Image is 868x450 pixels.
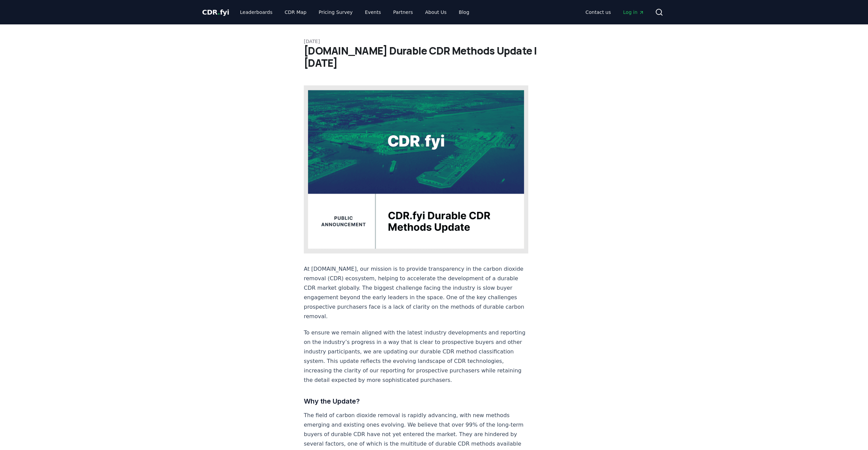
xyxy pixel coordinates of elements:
[218,8,220,16] span: .
[202,7,229,17] a: CDR.fyi
[304,85,528,253] img: blog post image
[313,6,358,18] a: Pricing Survey
[235,6,278,18] a: Leaderboards
[279,6,312,18] a: CDR Map
[618,6,650,18] a: Log in
[453,6,475,18] a: Blog
[304,45,564,69] h1: [DOMAIN_NAME] Durable CDR Methods Update | [DATE]
[304,264,528,321] p: At [DOMAIN_NAME], our mission is to provide transparency in the carbon dioxide removal (CDR) ecos...
[359,6,386,18] a: Events
[420,6,452,18] a: About Us
[623,9,644,16] span: Log in
[304,328,528,385] p: To ensure we remain aligned with the latest industry developments and reporting on the industry’s...
[580,6,616,18] a: Contact us
[235,6,475,18] nav: Main
[388,6,418,18] a: Partners
[580,6,650,18] nav: Main
[304,38,564,45] p: [DATE]
[202,8,229,16] span: CDR fyi
[304,396,528,407] h3: Why the Update?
